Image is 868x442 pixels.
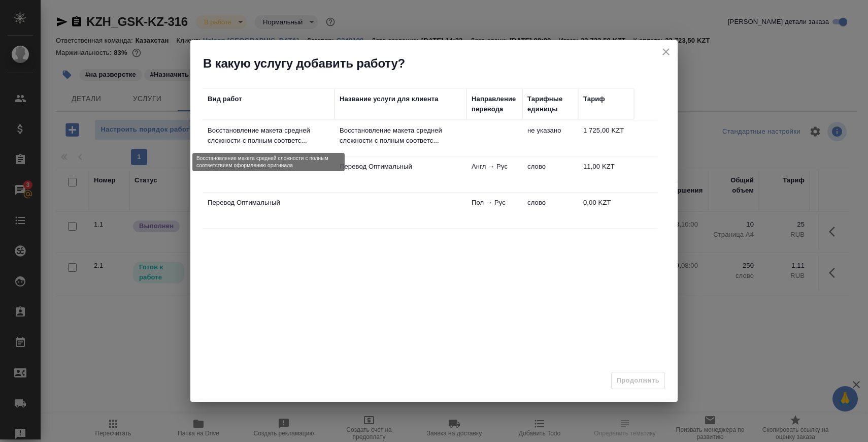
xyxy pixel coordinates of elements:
[208,198,329,208] p: Перевод Оптимальный
[578,156,634,192] td: 11,00 KZT
[340,125,461,146] p: Восстановление макета средней сложности с полным соответс...
[208,94,242,104] div: Вид работ
[522,193,578,228] td: слово
[578,120,634,156] td: 1 725,00 KZT
[466,156,522,192] td: Англ → Рус
[340,94,439,104] div: Название услуги для клиента
[578,193,634,228] td: 0,00 KZT
[522,120,578,156] td: не указано
[340,162,461,172] p: Перевод Оптимальный
[527,94,573,114] div: Тарифные единицы
[203,55,678,72] h2: В какую услугу добавить работу?
[658,44,674,59] button: close
[583,94,605,104] div: Тариф
[466,193,522,228] td: Пол → Рус
[472,94,517,114] div: Направление перевода
[208,162,329,172] p: Перевод Оптимальный
[522,156,578,192] td: слово
[208,125,329,146] p: Восстановление макета средней сложности с полным соответс...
